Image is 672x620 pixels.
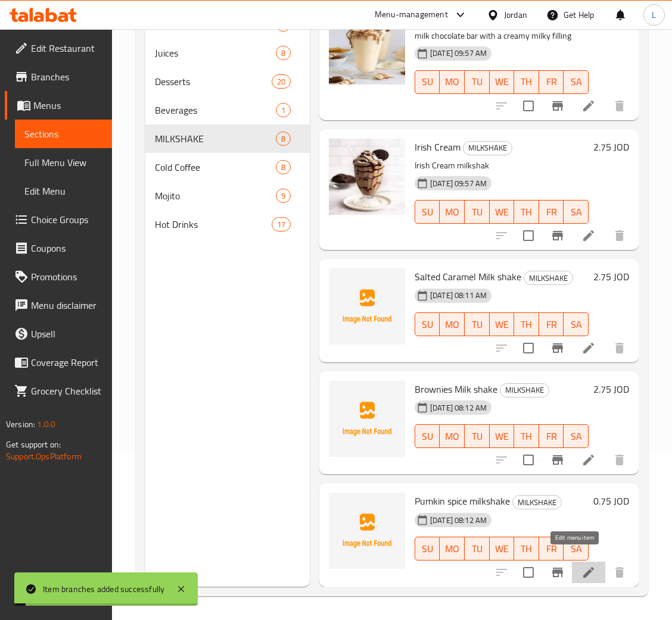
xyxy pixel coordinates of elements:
span: Grocery Checklist [31,384,102,398]
button: delete [605,92,634,120]
span: Brownies Milk shake [415,380,497,398]
button: FR [539,424,564,448]
span: Select to update [516,447,541,472]
button: TH [514,537,539,560]
img: Salted Caramel Milk shake [329,268,405,345]
span: SU [420,203,435,221]
span: Menus [33,98,102,112]
span: MO [444,540,460,558]
a: Full Menu View [15,148,112,177]
button: MO [440,200,465,224]
div: MILKSHAKE8 [145,124,310,153]
span: FR [544,428,559,445]
span: TU [469,73,485,90]
h6: 2.75 JOD [593,139,629,155]
button: Branch-specific-item [543,221,572,250]
span: [DATE] 09:57 AM [425,178,491,189]
span: Desserts [155,74,272,89]
span: 8 [276,48,290,59]
span: TH [519,316,534,333]
div: items [276,131,291,146]
img: Pumkin spice milkshake [329,493,405,569]
a: Upsell [5,320,112,348]
span: TH [519,203,534,221]
span: Branches [31,70,102,84]
button: SU [415,537,440,560]
a: Choice Groups [5,205,112,234]
span: Upsell [31,327,102,341]
div: Jordan [504,8,527,21]
span: FR [544,316,559,333]
div: items [272,74,291,89]
button: MO [440,537,465,560]
button: SA [564,424,589,448]
button: Branch-specific-item [543,446,572,474]
a: Edit menu item [581,453,596,467]
span: TU [469,316,485,333]
div: MILKSHAKE [155,131,276,146]
a: Edit Menu [15,177,112,205]
button: TH [514,312,539,336]
button: MO [440,424,465,448]
button: TH [514,424,539,448]
button: delete [605,221,634,250]
span: Version: [6,417,35,432]
div: items [276,160,291,174]
span: 8 [276,133,290,145]
div: Desserts20 [145,67,310,96]
span: [DATE] 08:12 AM [425,515,491,526]
span: [DATE] 08:12 AM [425,402,491,414]
div: items [276,103,291,117]
span: 20 [272,76,290,87]
span: WE [494,316,510,333]
button: delete [605,334,634,362]
span: WE [494,73,510,90]
img: Kinder [329,8,405,84]
span: SU [420,73,435,90]
a: Coupons [5,234,112,262]
a: Grocery Checklist [5,377,112,405]
button: WE [490,200,515,224]
span: 9 [276,190,290,202]
div: Beverages [155,103,276,117]
button: MO [440,312,465,336]
button: WE [490,537,515,560]
span: TH [519,428,534,445]
div: items [276,189,291,203]
button: TU [465,537,490,560]
span: SA [568,203,584,221]
button: delete [605,558,634,587]
span: [DATE] 09:57 AM [425,48,491,59]
span: L [652,8,656,21]
span: WE [494,203,510,221]
span: TU [469,203,485,221]
button: SA [564,312,589,336]
span: SA [568,428,584,445]
span: Juices [155,46,276,60]
span: MILKSHAKE [513,496,561,509]
button: SU [415,70,440,94]
div: Cold Coffee [155,160,276,174]
button: FR [539,200,564,224]
span: SA [568,73,584,90]
span: MO [444,203,460,221]
a: Menu disclaimer [5,291,112,320]
h6: 2.75 JOD [593,381,629,397]
div: Beverages1 [145,96,310,124]
span: [DATE] 08:11 AM [425,290,491,301]
div: MILKSHAKE [463,141,512,155]
span: Coupons [31,241,102,255]
button: SU [415,312,440,336]
button: SA [564,200,589,224]
span: MILKSHAKE [524,271,573,285]
button: TU [465,70,490,94]
span: Menu disclaimer [31,298,102,312]
button: Branch-specific-item [543,92,572,120]
div: MILKSHAKE [512,495,562,509]
button: FR [539,312,564,336]
span: MO [444,73,460,90]
a: Branches [5,62,112,91]
button: WE [490,424,515,448]
div: Menu-management [375,8,448,22]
